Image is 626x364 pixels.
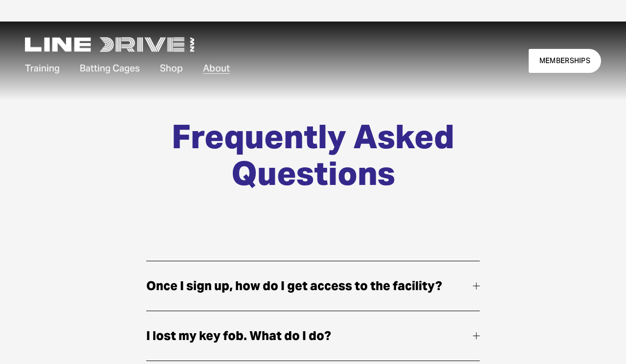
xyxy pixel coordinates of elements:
[25,37,194,52] img: LineDrive NorthWest
[25,62,60,75] span: Training
[146,326,473,346] span: I lost my key fob. What do I do?
[80,61,140,76] a: folder dropdown
[529,49,601,73] a: MEMBERSHIPS
[80,62,140,75] span: Batting Cages
[203,62,230,75] span: About
[146,311,480,361] button: I lost my key fob. What do I do?
[98,118,528,192] h1: Frequently Asked Questions
[203,61,230,76] a: folder dropdown
[25,61,60,76] a: folder dropdown
[160,61,183,76] a: Shop
[146,276,473,296] span: Once I sign up, how do I get access to the facility?
[146,261,480,311] button: Once I sign up, how do I get access to the facility?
